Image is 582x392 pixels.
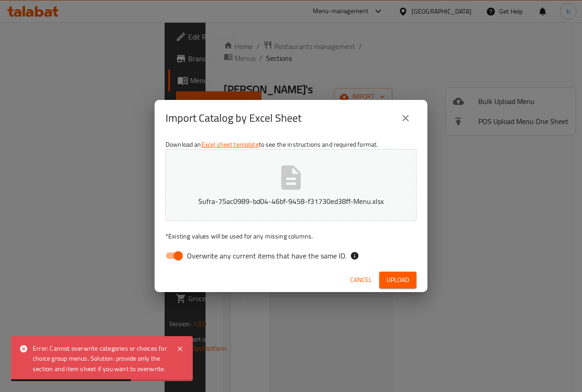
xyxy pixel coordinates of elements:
[346,272,376,288] button: Cancel
[166,149,416,221] button: Sufra-75ac0989-bd04-46bf-9458-f31730ed38ff-Menu.xlsx
[166,111,301,125] h2: Import Catalog by Excel Sheet
[155,136,427,268] div: Download an to see the instructions and required format.
[350,274,372,286] span: Cancel
[187,250,346,261] span: Overwrite any current items that have the same ID.
[379,272,416,288] button: Upload
[33,343,167,374] div: Error: Cannot overwrite categories or choices for choice group menus. Solution: provide only the ...
[395,107,416,129] button: close
[201,139,259,150] a: Excel sheet template
[180,196,402,207] p: Sufra-75ac0989-bd04-46bf-9458-f31730ed38ff-Menu.xlsx
[386,274,409,286] span: Upload
[166,232,416,241] p: Existing values will be used for any missing columns.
